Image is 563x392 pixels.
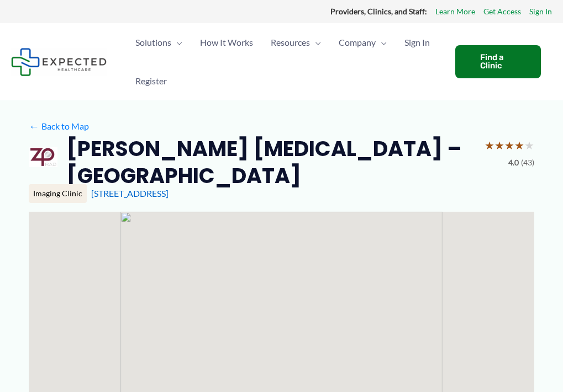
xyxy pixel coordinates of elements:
span: Menu Toggle [310,23,321,62]
a: ←Back to Map [29,118,89,135]
span: ★ [524,135,534,155]
span: ★ [485,135,494,155]
strong: Providers, Clinics, and Staff: [330,7,427,16]
span: ★ [504,135,514,155]
span: ★ [494,135,504,155]
span: Menu Toggle [376,23,387,62]
span: (43) [521,155,534,170]
a: Get Access [483,4,521,19]
img: Expected Healthcare Logo - side, dark font, small [11,48,107,76]
span: ← [29,121,39,131]
a: SolutionsMenu Toggle [127,23,191,62]
span: Register [135,62,167,100]
a: Sign In [396,23,439,62]
a: ResourcesMenu Toggle [262,23,330,62]
a: Find a Clinic [455,45,541,78]
span: Sign In [404,23,430,62]
span: How It Works [200,23,253,62]
h2: [PERSON_NAME] [MEDICAL_DATA] – [GEOGRAPHIC_DATA] [66,135,476,190]
a: [STREET_ADDRESS] [91,188,169,198]
span: Resources [271,23,310,62]
a: How It Works [191,23,262,62]
span: ★ [514,135,524,155]
span: Menu Toggle [171,23,182,62]
nav: Primary Site Navigation [127,23,444,100]
a: Register [127,62,176,100]
a: Sign In [529,4,552,19]
a: CompanyMenu Toggle [330,23,396,62]
div: Imaging Clinic [29,184,87,203]
span: Company [339,23,376,62]
span: 4.0 [508,155,519,170]
span: Solutions [135,23,171,62]
a: Learn More [435,4,475,19]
